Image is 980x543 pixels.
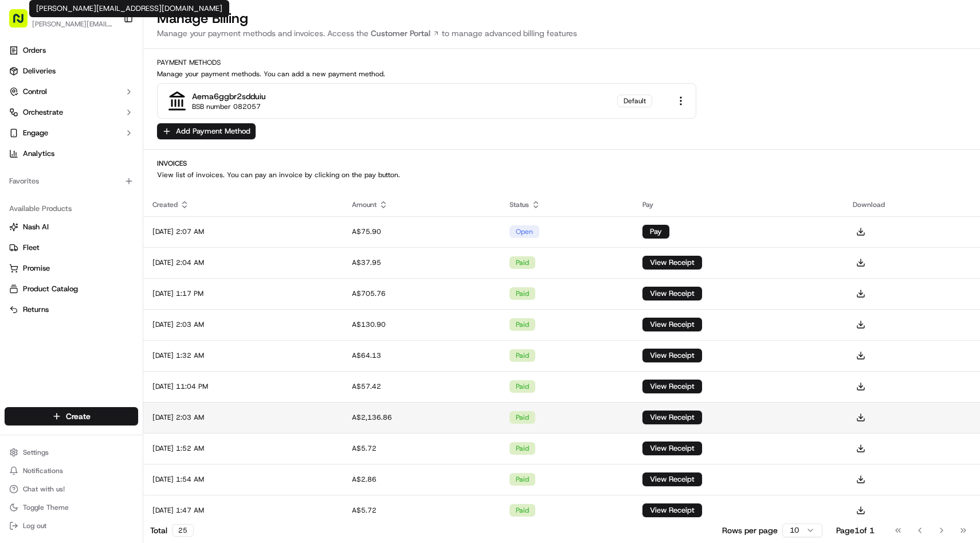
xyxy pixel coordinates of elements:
div: A$37.95 [352,258,491,267]
div: paid [509,318,535,331]
span: Orders [23,45,46,56]
div: 📗 [11,167,21,177]
p: Manage your payment methods. You can add a new payment method. [157,69,966,79]
span: Create [66,411,91,422]
div: Total [150,524,194,537]
a: 📗Knowledge Base [7,162,92,182]
span: Nash AI [23,222,49,232]
span: Control [23,87,47,97]
a: 💻API Documentation [92,162,189,182]
button: View Receipt [642,411,702,424]
div: Favorites [5,172,138,190]
a: Product Catalog [9,284,134,294]
img: 1736555255976-a54dd68f-1ca7-489b-9aae-adbdc363a1c4 [11,110,32,130]
span: Deliveries [23,66,56,76]
div: We're available if you need us! [39,121,145,130]
div: Created [152,200,334,209]
a: Fleet [9,243,134,253]
td: [DATE] 11:04 PM [143,371,343,402]
h2: Invoices [157,159,966,168]
button: Orchestrate [5,103,138,122]
button: View Receipt [642,503,702,517]
span: Notifications [23,466,63,475]
div: aema6ggbr2sdduiu [192,91,266,102]
div: paid [509,504,535,517]
div: Default [617,95,652,107]
span: Settings [23,448,49,457]
button: Pay [642,225,669,239]
a: Powered byPylon [81,194,139,203]
td: [DATE] 1:52 AM [143,433,343,464]
button: Start new chat [195,113,209,127]
div: A$64.13 [352,351,491,360]
button: Product Catalog [5,280,138,298]
button: ClevaQ - Miranda RSL[PERSON_NAME][EMAIL_ADDRESS][DOMAIN_NAME] [5,5,119,32]
span: API Documentation [108,166,184,178]
div: 25 [172,524,194,537]
button: Promise [5,259,138,278]
div: A$2.86 [352,475,491,484]
div: A$705.76 [352,289,491,298]
a: Customer Portal [369,28,442,39]
div: 💻 [97,167,106,177]
span: Analytics [23,149,54,159]
div: paid [509,287,535,300]
a: Nash AI [9,222,134,232]
p: View list of invoices. You can pay an invoice by clicking on the pay button. [157,170,966,179]
div: BSB number 082057 [192,102,261,111]
div: Download [853,200,971,209]
p: Welcome 👋 [11,46,209,64]
div: Available Products [5,200,138,218]
button: [PERSON_NAME][EMAIL_ADDRESS][DOMAIN_NAME] [32,19,114,29]
button: Add Payment Method [157,123,256,139]
span: Toggle Theme [23,503,69,512]
div: A$130.90 [352,320,491,329]
button: View Receipt [642,287,702,300]
button: Chat with us! [5,481,138,497]
td: [DATE] 2:04 AM [143,247,343,278]
div: A$5.72 [352,444,491,453]
td: [DATE] 2:03 AM [143,402,343,433]
button: View Receipt [642,472,702,486]
a: Analytics [5,144,138,163]
td: [DATE] 2:03 AM [143,309,343,340]
td: [DATE] 2:07 AM [143,216,343,247]
div: paid [509,380,535,393]
span: Engage [23,128,48,138]
div: Pay [642,200,834,209]
button: View Receipt [642,256,702,269]
div: paid [509,473,535,486]
h1: Manage Billing [157,9,966,28]
button: Engage [5,124,138,142]
button: View Receipt [642,349,702,362]
button: View Receipt [642,442,702,455]
div: A$2,136.86 [352,413,491,422]
img: Nash [11,11,34,34]
a: Deliveries [5,62,138,80]
p: Manage your payment methods and invoices. Access the to manage advanced billing features [157,28,966,39]
span: Product Catalog [23,284,78,294]
button: Log out [5,518,138,534]
span: Returns [23,304,49,315]
p: Rows per page [722,525,778,536]
button: View Receipt [642,318,702,331]
button: Notifications [5,463,138,479]
button: Nash AI [5,218,138,236]
div: Status [509,200,624,209]
td: [DATE] 1:32 AM [143,340,343,371]
div: open [509,225,539,238]
span: Chat with us! [23,485,65,494]
td: [DATE] 1:54 AM [143,464,343,495]
span: Log out [23,521,46,530]
span: Knowledge Base [23,166,88,178]
td: [DATE] 1:47 AM [143,495,343,526]
a: Returns [9,304,134,315]
button: Control [5,83,138,101]
span: Orchestrate [23,107,63,118]
div: Page 1 of 1 [836,525,875,536]
input: Got a question? Start typing here... [30,74,206,86]
button: Returns [5,300,138,319]
div: paid [509,256,535,269]
div: paid [509,411,535,424]
button: Create [5,407,138,425]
